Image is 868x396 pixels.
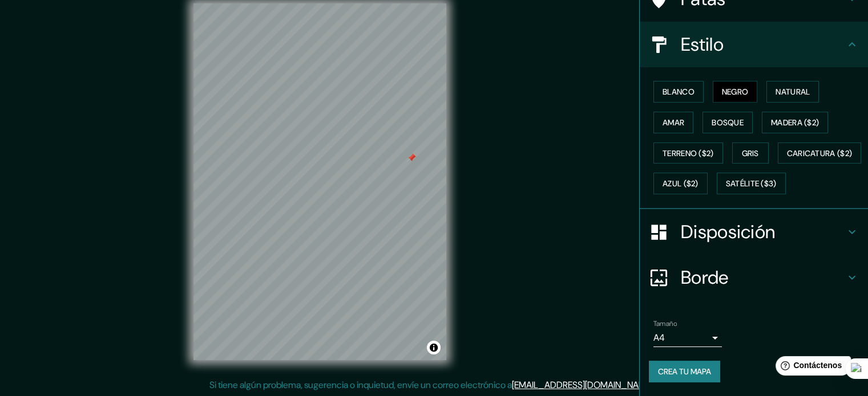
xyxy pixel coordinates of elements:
[713,81,758,103] button: Negro
[427,341,441,354] button: Activar o desactivar atribución
[681,32,724,56] font: Estilo
[653,142,723,164] button: Terreno ($2)
[766,81,819,103] button: Natural
[663,179,699,189] font: Azul ($2)
[653,173,708,194] button: Azul ($2)
[742,148,759,158] font: Gris
[512,379,653,391] a: [EMAIL_ADDRESS][DOMAIN_NAME]
[766,352,855,383] iframe: Lanzador de widgets de ayuda
[776,87,810,97] font: Natural
[193,3,446,360] canvas: Mapa
[209,379,512,391] font: Si tiene algún problema, sugerencia o inquietud, envíe un correo electrónico a
[722,87,749,97] font: Negro
[653,319,677,328] font: Tamaño
[681,220,775,244] font: Disposición
[663,117,684,128] font: Amar
[653,81,704,103] button: Blanco
[640,255,868,300] div: Borde
[717,173,786,194] button: Satélite ($3)
[787,148,853,158] font: Caricatura ($2)
[712,117,744,128] font: Bosque
[732,142,769,164] button: Gris
[658,366,711,377] font: Crea tu mapa
[681,266,729,289] font: Borde
[640,22,868,67] div: Estilo
[771,117,819,128] font: Madera ($2)
[653,112,693,133] button: Amar
[703,112,753,133] button: Bosque
[726,179,777,189] font: Satélite ($3)
[663,87,695,97] font: Blanco
[653,329,722,347] div: A4
[663,148,714,158] font: Terreno ($2)
[640,209,868,255] div: Disposición
[649,361,720,382] button: Crea tu mapa
[778,142,862,164] button: Caricatura ($2)
[653,332,665,344] font: A4
[762,112,828,133] button: Madera ($2)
